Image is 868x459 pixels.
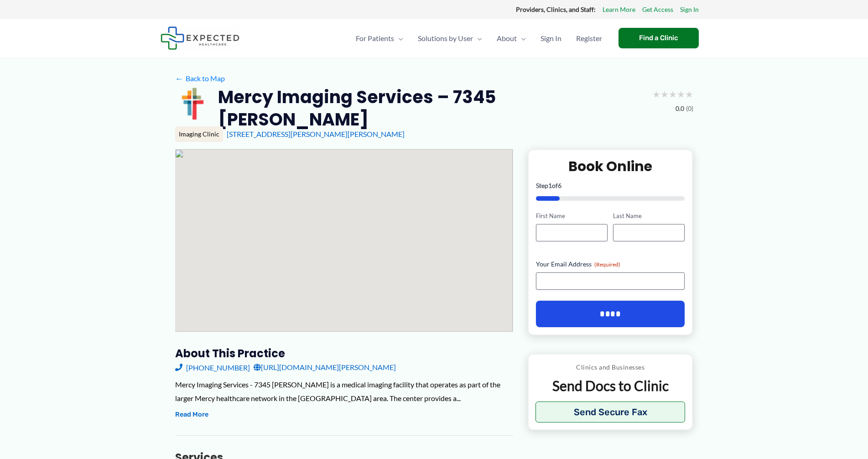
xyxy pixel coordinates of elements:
nav: Primary Site Navigation [348,22,609,54]
span: About [497,22,517,54]
h2: Mercy Imaging Services – 7345 [PERSON_NAME] [218,86,645,131]
h3: About this practice [175,346,513,360]
span: Solutions by User [418,22,473,54]
span: 6 [558,182,561,189]
span: 1 [548,182,552,189]
a: ←Back to Map [175,72,225,85]
span: (0) [686,103,693,115]
span: Menu Toggle [517,22,526,54]
button: Send Secure Fax [535,402,686,422]
a: [STREET_ADDRESS][PERSON_NAME][PERSON_NAME] [227,130,405,138]
div: Imaging Clinic [175,126,223,142]
p: Send Docs to Clinic [535,377,686,395]
div: Mercy Imaging Services - 7345 [PERSON_NAME] is a medical imaging facility that operates as part o... [175,378,513,405]
a: Register [569,22,609,54]
a: Solutions by UserMenu Toggle [411,22,489,54]
a: AboutMenu Toggle [489,22,533,54]
span: Menu Toggle [473,22,482,54]
a: Get Access [642,4,673,16]
a: Sign In [680,4,699,16]
span: Sign In [541,22,561,54]
a: For PatientsMenu Toggle [348,22,411,54]
a: Find a Clinic [619,28,699,48]
span: ★ [660,86,669,103]
p: Clinics and Businesses [535,361,686,373]
label: Last Name [613,212,685,220]
span: Menu Toggle [394,22,403,54]
a: [URL][DOMAIN_NAME][PERSON_NAME] [254,360,396,374]
span: ★ [677,86,685,103]
label: Your Email Address [536,260,685,269]
span: Register [576,22,602,54]
label: First Name [536,212,608,220]
span: (Required) [594,261,620,268]
button: Read More [175,409,208,420]
a: Learn More [603,4,635,16]
span: ★ [685,86,693,103]
span: ← [175,74,184,83]
span: ★ [652,86,660,103]
span: 0.0 [676,103,684,115]
a: Sign In [533,22,569,54]
strong: Providers, Clinics, and Staff: [516,5,596,13]
a: [PHONE_NUMBER] [175,360,250,374]
span: For Patients [356,22,394,54]
h2: Book Online [536,157,685,175]
p: Step of [536,183,685,189]
img: Expected Healthcare Logo - side, dark font, small [161,26,239,50]
span: ★ [669,86,677,103]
